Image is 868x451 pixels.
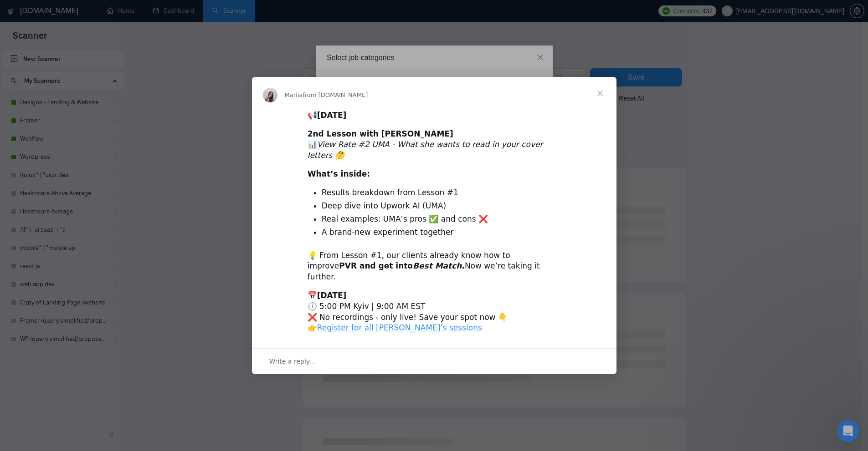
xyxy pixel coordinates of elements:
a: Register for all [PERSON_NAME]’s sessions [317,323,482,332]
div: 📊 [308,129,561,161]
div: 💡 From Lesson #1, our clients already know how to improve Now we’re taking it further. [308,250,561,283]
li: Real examples: UMA’s pros ✅ and cons ❌ [322,214,561,225]
span: Close [584,77,616,110]
img: Profile image for Mariia [263,88,277,102]
b: PVR and get into . [339,261,465,270]
div: Open conversation and reply [252,348,616,374]
li: Deep dive into Upwork AI (UMA) [322,201,561,212]
i: View Rate #2 UMA - What she wants to read in your cover letters 🤔 [308,140,543,160]
b: What’s inside: [308,169,370,178]
b: [DATE] [317,111,347,120]
span: from [DOMAIN_NAME] [303,91,368,98]
b: [DATE] [317,291,347,300]
li: Results breakdown from Lesson #1 [322,187,561,198]
span: Mariia [285,91,303,98]
li: A brand-new experiment together [322,227,561,238]
b: 2nd Lesson with [PERSON_NAME] [308,129,453,138]
div: 📅 🕔 5:00 PM Kyiv | 9:00 AM EST ❌ No recordings - only live! Save your spot now 👇 👉 [308,290,561,334]
div: 📢 [308,110,561,121]
i: Best Match [413,261,462,270]
span: Write a reply… [269,355,317,367]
